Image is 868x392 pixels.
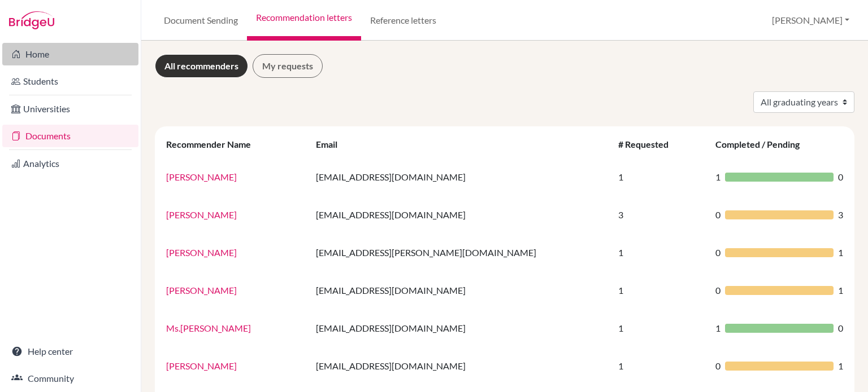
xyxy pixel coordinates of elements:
div: Email [316,139,349,149]
a: Analytics [2,152,138,175]
a: Help center [2,340,138,363]
a: Home [2,43,138,65]
a: [PERSON_NAME] [166,247,237,258]
a: Universities [2,98,138,120]
span: 3 [838,208,843,222]
td: 1 [611,158,709,196]
span: 0 [715,208,721,222]
a: Ms.[PERSON_NAME] [166,323,251,333]
td: 1 [611,271,709,309]
a: [PERSON_NAME] [166,360,237,371]
a: All recommenders [155,54,248,78]
div: Recommender Name [166,139,262,149]
td: 1 [611,347,709,385]
a: [PERSON_NAME] [166,171,237,182]
button: [PERSON_NAME] [767,10,854,31]
span: 0 [838,321,843,335]
div: Completed / Pending [715,139,811,149]
td: 3 [611,196,709,234]
span: 1 [715,170,721,184]
span: 0 [838,170,843,184]
span: 1 [838,284,843,297]
a: [PERSON_NAME] [166,209,237,220]
span: 0 [715,359,721,373]
span: 1 [838,359,843,373]
td: 1 [611,309,709,347]
td: 1 [611,234,709,271]
a: My requests [253,54,323,78]
span: 1 [838,246,843,259]
div: # Requested [618,139,680,149]
a: Community [2,367,138,390]
td: [EMAIL_ADDRESS][DOMAIN_NAME] [309,158,611,196]
td: [EMAIL_ADDRESS][PERSON_NAME][DOMAIN_NAME] [309,234,611,271]
a: [PERSON_NAME] [166,285,237,296]
td: [EMAIL_ADDRESS][DOMAIN_NAME] [309,271,611,309]
a: Students [2,70,138,93]
img: Bridge-U [9,11,54,29]
span: 0 [715,284,721,297]
a: Documents [2,125,138,147]
td: [EMAIL_ADDRESS][DOMAIN_NAME] [309,347,611,385]
td: [EMAIL_ADDRESS][DOMAIN_NAME] [309,309,611,347]
td: [EMAIL_ADDRESS][DOMAIN_NAME] [309,196,611,234]
span: 1 [715,321,721,335]
span: 0 [715,246,721,259]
